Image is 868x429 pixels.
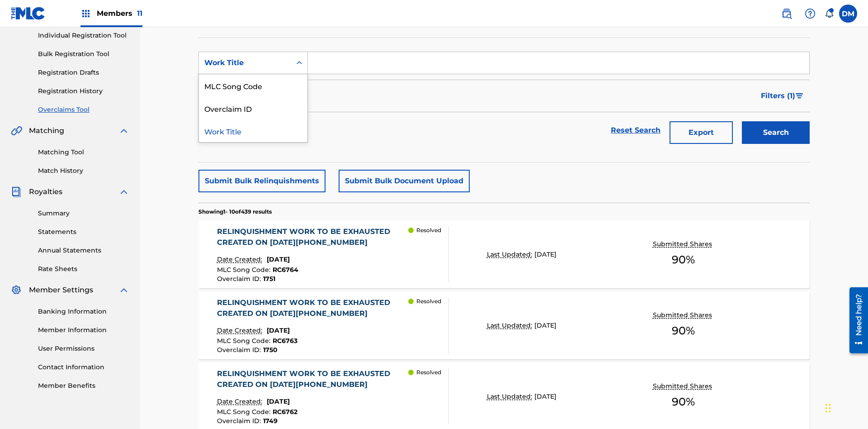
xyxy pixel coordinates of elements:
[217,417,263,425] span: Overclaim ID :
[217,297,409,319] div: RELINQUISHMENT WORK TO BE EXHAUSTED CREATED ON [DATE][PHONE_NUMBER]
[672,394,695,410] span: 90 %
[796,93,803,99] img: filter
[118,285,129,296] img: expand
[217,368,409,390] div: RELINQUISHMENT WORK TO BE EXHAUSTED CREATED ON [DATE][PHONE_NUMBER]
[263,275,275,283] span: 1751
[534,392,557,400] span: [DATE]
[217,397,264,406] p: Date Created:
[273,337,297,345] span: RC6763
[487,250,534,259] p: Last Updated:
[118,186,129,197] img: expand
[38,209,129,218] a: Summary
[118,125,129,136] img: expand
[198,208,272,216] p: Showing 1 - 10 of 439 results
[217,326,264,335] p: Date Created:
[217,337,273,345] span: MLC Song Code :
[199,97,307,119] div: Overclaim ID
[38,381,129,391] a: Member Benefits
[843,284,868,358] iframe: Resource Center
[839,5,857,23] div: User Menu
[273,408,297,416] span: RC6762
[826,395,831,422] div: Drag
[29,285,93,296] span: Member Settings
[198,291,810,359] a: RELINQUISHMENT WORK TO BE EXHAUSTED CREATED ON [DATE][PHONE_NUMBER]Date Created:[DATE]MLC Song Co...
[198,170,325,192] button: Submit Bulk Relinquishments
[653,239,714,249] p: Submitted Shares
[38,105,129,114] a: Overclaims Tool
[80,8,91,19] img: Top Rightsholders
[11,186,22,197] img: Royalties
[267,326,290,334] span: [DATE]
[263,417,278,425] span: 1749
[38,148,129,157] a: Matching Tool
[487,392,534,401] p: Last Updated:
[217,275,263,283] span: Overclaim ID :
[416,226,441,234] p: Resolved
[672,323,695,339] span: 90 %
[11,285,22,296] img: Member Settings
[38,49,129,59] a: Bulk Registration Tool
[416,368,441,377] p: Resolved
[742,121,810,144] button: Search
[805,8,816,19] img: help
[267,397,290,405] span: [DATE]
[38,227,129,237] a: Statements
[801,5,819,23] div: Help
[273,266,298,274] span: RC6764
[11,125,22,136] img: Matching
[534,321,557,329] span: [DATE]
[38,325,129,335] a: Member Information
[38,246,129,255] a: Annual Statements
[217,255,264,264] p: Date Created:
[781,8,792,19] img: search
[606,120,665,140] a: Reset Search
[653,310,714,320] p: Submitted Shares
[38,344,129,353] a: User Permissions
[825,9,834,18] div: Notifications
[217,408,273,416] span: MLC Song Code :
[38,86,129,96] a: Registration History
[534,250,557,258] span: [DATE]
[755,85,810,107] button: Filters (1)
[823,386,868,429] iframe: Chat Widget
[137,9,142,18] span: 11
[38,362,129,372] a: Contact Information
[217,226,409,248] div: RELINQUISHMENT WORK TO BE EXHAUSTED CREATED ON [DATE][PHONE_NUMBER]
[38,307,129,316] a: Banking Information
[653,381,714,391] p: Submitted Shares
[11,7,46,20] img: MLC Logo
[217,266,273,274] span: MLC Song Code :
[199,74,307,97] div: MLC Song Code
[670,121,733,144] button: Export
[672,252,695,268] span: 90 %
[199,119,307,142] div: Work Title
[263,346,278,354] span: 1750
[38,264,129,274] a: Rate Sheets
[38,31,129,40] a: Individual Registration Tool
[267,255,290,263] span: [DATE]
[339,170,470,192] button: Submit Bulk Document Upload
[198,52,810,148] form: Search Form
[38,68,129,77] a: Registration Drafts
[97,8,142,19] span: Members
[29,125,64,136] span: Matching
[487,321,534,330] p: Last Updated:
[761,91,795,101] span: Filters ( 1 )
[38,166,129,176] a: Match History
[198,220,810,288] a: RELINQUISHMENT WORK TO BE EXHAUSTED CREATED ON [DATE][PHONE_NUMBER]Date Created:[DATE]MLC Song Co...
[204,57,286,68] div: Work Title
[29,186,62,197] span: Royalties
[217,346,263,354] span: Overclaim ID :
[416,297,441,305] p: Resolved
[778,5,796,23] a: Public Search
